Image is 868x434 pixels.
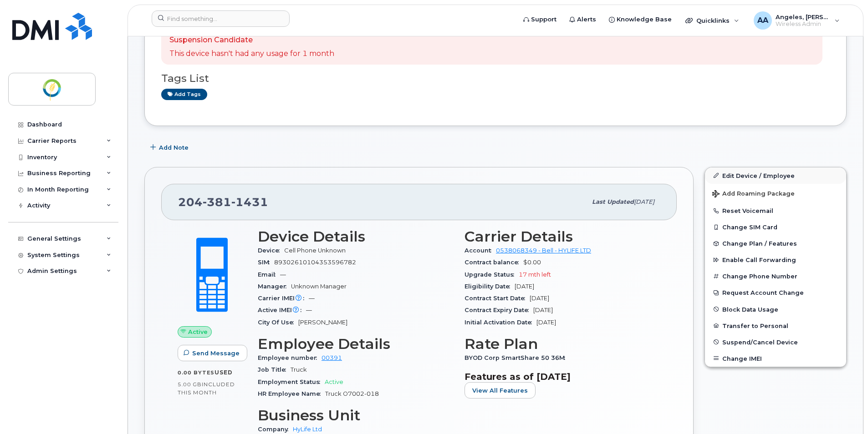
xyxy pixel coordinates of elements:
[722,240,797,247] span: Change Plan / Features
[705,334,846,350] button: Suspend/Cancel Device
[258,336,454,352] h3: Employee Details
[705,235,846,252] button: Change Plan / Features
[705,268,846,284] button: Change Phone Number
[531,15,557,24] span: Support
[523,259,541,266] span: $0.00
[465,259,523,266] span: Contract balance
[280,271,286,278] span: —
[465,283,515,290] span: Eligibility Date
[258,407,454,424] h3: Business Unit
[322,354,342,361] a: 00391
[722,338,798,345] span: Suspend/Cancel Device
[722,257,796,263] span: Enable Call Forwarding
[169,35,334,45] p: Suspension Candidate
[696,17,730,24] span: Quicklinks
[258,378,325,385] span: Employment Status
[712,190,795,199] span: Add Roaming Package
[465,247,496,254] span: Account
[496,247,591,254] a: 0538068349 - Bell - HYLIFE LTD
[188,328,208,336] span: Active
[705,301,846,318] button: Block Data Usage
[472,386,528,395] span: View All Features
[293,426,322,433] a: HyLife Ltd
[747,11,846,30] div: Angeles, Armilyn
[258,426,293,433] span: Company
[465,307,533,313] span: Contract Expiry Date
[144,140,196,156] button: Add Note
[515,283,534,290] span: [DATE]
[679,11,745,30] div: Quicklinks
[517,10,563,29] a: Support
[776,20,830,28] span: Wireless Admin
[178,345,247,361] button: Send Message
[258,283,291,290] span: Manager
[577,15,596,24] span: Alerts
[214,369,233,376] span: used
[159,143,189,152] span: Add Note
[152,10,290,27] input: Find something...
[258,228,454,245] h3: Device Details
[705,350,846,367] button: Change IMEI
[563,10,602,29] a: Alerts
[161,89,207,100] a: Add tags
[298,319,347,326] span: [PERSON_NAME]
[465,295,530,302] span: Contract Start Date
[519,271,551,278] span: 17 mth left
[705,184,846,202] button: Add Roaming Package
[258,271,280,278] span: Email
[776,13,830,20] span: Angeles, [PERSON_NAME]
[465,371,660,382] h3: Features as of [DATE]
[258,295,309,302] span: Carrier IMEI
[536,319,556,326] span: [DATE]
[258,259,274,266] span: SIM
[203,195,231,209] span: 381
[178,369,214,376] span: 0.00 Bytes
[258,366,291,373] span: Job Title
[705,252,846,268] button: Enable Call Forwarding
[705,167,846,184] a: Edit Device / Employee
[617,15,672,24] span: Knowledge Base
[757,15,768,26] span: AA
[161,73,830,84] h3: Tags List
[231,195,268,209] span: 1431
[178,381,235,396] span: included this month
[325,378,343,385] span: Active
[258,354,322,361] span: Employee number
[258,390,325,397] span: HR Employee Name
[634,198,654,205] span: [DATE]
[465,319,536,326] span: Initial Activation Date
[291,283,347,290] span: Unknown Manager
[530,295,549,302] span: [DATE]
[465,228,660,245] h3: Carrier Details
[258,307,306,313] span: Active IMEI
[705,318,846,334] button: Transfer to Personal
[465,336,660,352] h3: Rate Plan
[592,198,634,205] span: Last updated
[284,247,346,254] span: Cell Phone Unknown
[465,271,519,278] span: Upgrade Status
[533,307,553,313] span: [DATE]
[306,307,312,313] span: —
[178,195,268,209] span: 204
[291,366,307,373] span: Truck
[274,259,356,266] span: 89302610104353596782
[258,319,298,326] span: City Of Use
[705,202,846,219] button: Reset Voicemail
[705,219,846,235] button: Change SIM Card
[602,10,678,29] a: Knowledge Base
[192,349,240,358] span: Send Message
[258,247,284,254] span: Device
[465,382,536,399] button: View All Features
[178,381,202,388] span: 5.00 GB
[705,284,846,301] button: Request Account Change
[465,354,570,361] span: BYOD Corp SmartShare 50 36M
[309,295,315,302] span: —
[169,49,334,59] p: This device hasn't had any usage for 1 month
[325,390,379,397] span: Truck O7002-018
